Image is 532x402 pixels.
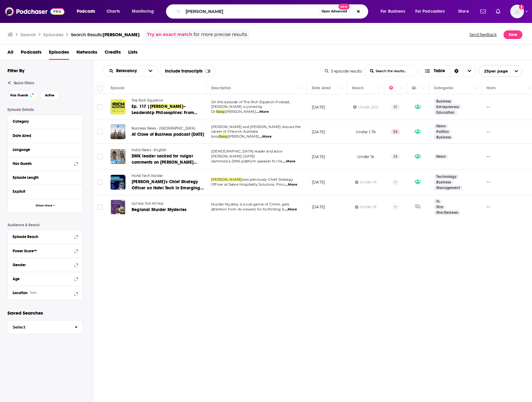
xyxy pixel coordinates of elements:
[13,291,28,295] span: Location
[412,84,420,92] div: Has Guests
[434,99,453,104] a: Business
[454,7,477,16] button: open menu
[392,179,399,185] p: --
[13,160,78,167] button: Has Guests
[352,84,364,92] div: Reach
[434,174,459,179] a: Technology
[132,104,150,109] span: Ep. 117 |
[434,205,446,210] a: Film
[319,8,350,15] button: Open AdvancedNew
[519,5,524,10] svg: Email not verified
[434,84,453,92] div: Categories
[172,4,374,19] div: Search podcasts, credits, & more...
[7,310,83,316] p: Saved Searches
[13,161,72,166] div: Has Guests
[283,159,295,164] span: ...More
[211,182,285,187] span: Officer at Sabre Hospitality Solutions. Prior
[8,199,83,213] button: Show More
[355,179,376,185] div: Under 1k
[325,69,362,73] div: 5 episode results
[434,199,442,204] a: Tv
[132,126,195,130] span: Business News - [GEOGRAPHIC_DATA]
[150,104,183,109] span: [PERSON_NAME]
[450,65,463,77] div: Sort Direction
[225,109,256,114] span: [PERSON_NAME]
[211,104,262,114] span: [PERSON_NAME] is joined by Dr.
[479,66,508,76] span: 25 per page
[434,124,448,129] a: News
[102,7,124,16] a: Charts
[285,182,297,187] span: ...More
[415,7,445,16] span: For Podcasters
[102,32,140,38] span: [PERSON_NAME]
[434,110,457,115] a: Education
[259,134,272,139] span: ...More
[147,31,192,38] a: Try an exact match
[211,159,283,163] span: slammed a DMK platform speaker for his
[71,32,140,38] a: Search Results:[PERSON_NAME]
[71,32,140,38] div: Search Results:
[391,153,400,160] p: 28
[434,104,462,109] a: Entrepreneur
[13,146,78,153] button: Language
[144,65,157,77] button: open menu
[338,4,350,10] span: New
[10,94,28,97] span: Has Guests
[242,177,293,182] span: was previously Chief Strategy
[132,207,205,213] a: Regional Murder Mysteries
[312,129,325,135] p: [DATE]
[132,179,204,197] span: [PERSON_NAME]'s Chief Strategy Officer on Hotel Tech in Emerging Markets
[434,154,448,159] a: News
[285,207,297,212] span: ...More
[30,291,37,295] div: Beta
[132,7,154,16] span: Monitoring
[434,129,451,134] a: Politics
[493,6,503,17] a: Show notifications dropdown
[216,109,225,114] span: Balaji
[128,47,137,60] a: Lists
[36,204,52,207] span: Show More
[420,65,476,77] button: Choose View
[7,223,83,227] p: Audience & Reach
[510,5,524,18] img: User Profile
[486,84,496,92] div: Hosts
[13,175,74,180] div: Episode Length
[13,261,78,268] button: Gender
[312,179,325,185] p: [DATE]
[13,247,78,254] button: Power Score™
[97,129,102,135] span: Toggle select row
[479,65,522,77] button: open menu
[49,47,69,60] a: Episodes
[5,6,64,17] img: Podchaser - Follow, Share and Rate Podcasts
[132,201,164,206] span: List Hai Toh Hit Hai
[13,232,78,240] button: Episode Reach
[398,85,405,92] button: Column Actions
[219,134,228,139] span: Balaji
[76,47,97,60] a: Networks
[420,85,427,92] button: Column Actions
[13,277,72,281] div: Age
[13,117,78,125] button: Category
[72,7,103,16] button: open menu
[478,6,488,17] a: Show notifications dropdown
[434,210,460,215] a: Film Reviews
[13,188,78,195] button: Explicit
[7,68,24,73] h2: Filter By
[132,148,205,153] a: India News - English
[7,108,83,112] p: Episode Details
[391,129,400,135] p: 54
[7,90,37,100] button: Has Guests
[21,47,41,60] a: Podcasts
[132,98,205,104] a: The Rich Equation
[132,201,205,207] a: List Hai Toh Hit Hai
[13,249,72,253] div: Power Score™
[389,84,398,92] div: Power Score
[228,134,259,139] span: [PERSON_NAME]
[376,7,413,16] button: open menu
[211,207,284,211] span: attention from its viewers for its thrilling b
[13,119,74,124] div: Category
[211,129,258,139] span: career of Chevron Australia boss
